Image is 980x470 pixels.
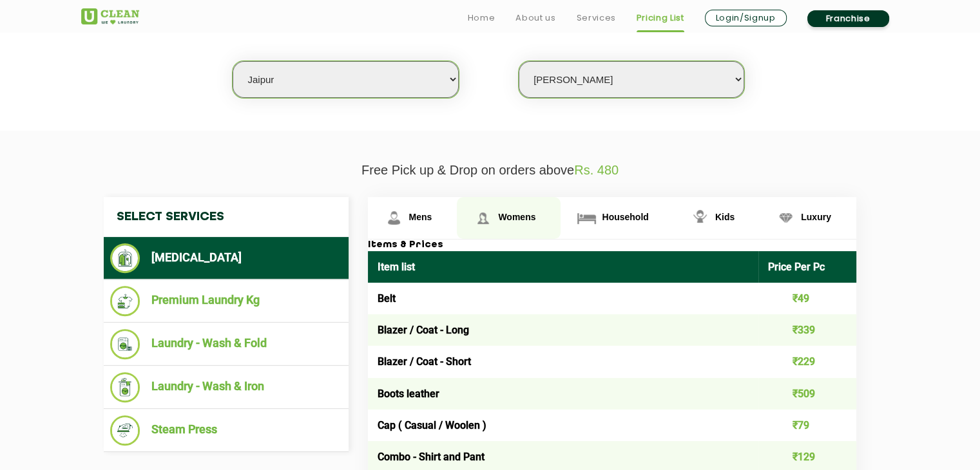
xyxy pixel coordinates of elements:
span: Womens [498,212,535,222]
td: ₹49 [758,283,856,314]
img: Laundry - Wash & Iron [110,372,140,402]
img: Household [575,207,598,229]
td: ₹339 [758,314,856,346]
li: Laundry - Wash & Fold [110,329,342,359]
h3: Items & Prices [368,240,856,251]
li: Steam Press [110,415,342,446]
img: UClean Laundry and Dry Cleaning [81,8,139,24]
h4: Select Services [104,197,349,237]
a: About us [515,10,555,26]
img: Mens [383,207,405,229]
th: Item list [368,251,759,283]
span: Rs. 480 [574,163,619,177]
a: Services [576,10,615,26]
a: Home [468,10,495,26]
p: Free Pick up & Drop on orders above [81,163,899,178]
span: Mens [409,212,432,222]
td: ₹509 [758,378,856,409]
li: Laundry - Wash & Iron [110,372,342,402]
td: Blazer / Coat - Long [368,314,759,346]
a: Franchise [807,10,889,27]
td: Belt [368,283,759,314]
a: Pricing List [637,10,684,26]
img: Premium Laundry Kg [110,286,140,316]
td: Blazer / Coat - Short [368,346,759,377]
li: [MEDICAL_DATA] [110,243,342,273]
td: ₹229 [758,346,856,377]
img: Luxury [774,207,797,229]
span: Kids [715,212,735,222]
a: Login/Signup [705,10,787,26]
img: Dry Cleaning [110,243,140,273]
th: Price Per Pc [758,251,856,283]
img: Laundry - Wash & Fold [110,329,140,359]
td: ₹79 [758,409,856,441]
img: Womens [472,207,494,229]
span: Household [602,212,648,222]
td: Boots leather [368,378,759,409]
li: Premium Laundry Kg [110,286,342,316]
span: Luxury [801,212,831,222]
img: Kids [689,207,711,229]
td: Cap ( Casual / Woolen ) [368,409,759,441]
img: Steam Press [110,415,140,446]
